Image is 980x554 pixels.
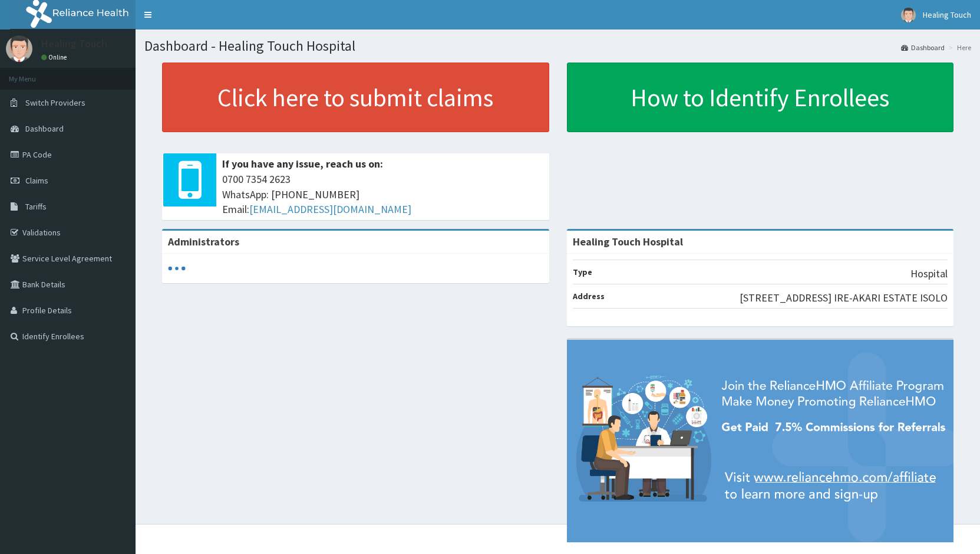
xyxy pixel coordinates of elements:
[41,38,107,49] p: Healing Touch
[946,42,971,53] li: Here
[6,35,32,62] img: User Image
[222,172,543,217] span: 0700 7354 2623 WhatsApp: [PHONE_NUMBER] Email:
[168,235,239,248] b: Administrators
[41,53,70,61] a: Online
[567,63,954,132] a: How to Identify Enrollees
[25,201,47,212] span: Tariffs
[222,157,383,171] b: If you have any issue, reach us on:
[923,9,971,20] span: Healing Touch
[168,260,186,277] svg: audio-loading
[25,175,48,186] span: Claims
[25,97,85,108] span: Switch Providers
[249,202,411,216] a: [EMAIL_ADDRESS][DOMAIN_NAME]
[573,291,605,301] b: Address
[910,266,948,281] p: Hospital
[573,267,592,277] b: Type
[740,290,948,306] p: [STREET_ADDRESS] IRE-AKARI ESTATE ISOLO
[573,235,683,248] strong: Healing Touch Hospital
[567,340,954,543] img: provider-team-banner.png
[25,123,64,134] span: Dashboard
[901,8,916,22] img: User Image
[162,63,549,132] a: Click here to submit claims
[144,38,971,54] h1: Dashboard - Healing Touch Hospital
[901,42,945,53] a: Dashboard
